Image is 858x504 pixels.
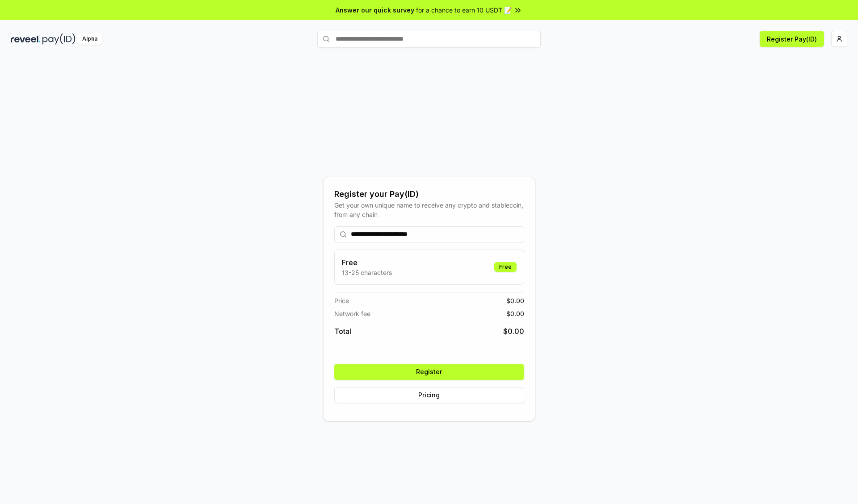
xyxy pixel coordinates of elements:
[334,296,349,305] span: Price
[334,309,370,318] span: Network fee
[506,309,524,318] span: $ 0.00
[342,268,392,277] p: 13-25 characters
[506,296,524,305] span: $ 0.00
[334,387,524,403] button: Pricing
[334,188,524,200] div: Register your Pay(ID)
[77,33,102,45] div: Alpha
[11,33,41,45] img: reveel_dark
[336,5,414,15] span: Answer our quick survey
[342,257,392,268] h3: Free
[760,31,824,47] button: Register Pay(ID)
[334,364,524,380] button: Register
[334,326,351,337] span: Total
[503,326,524,337] span: $ 0.00
[416,5,512,15] span: for a chance to earn 10 USDT 📝
[42,33,76,45] img: pay_id
[334,200,524,219] div: Get your own unique name to receive any crypto and stablecoin, from any chain
[494,262,517,272] div: Free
